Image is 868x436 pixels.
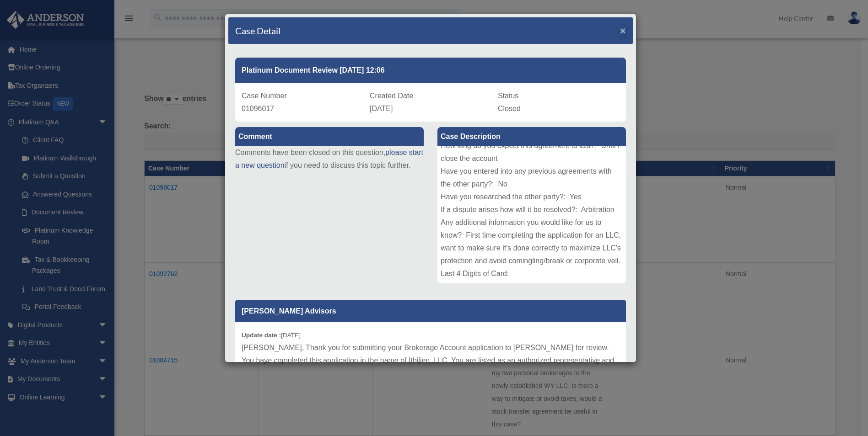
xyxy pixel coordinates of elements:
span: Closed [498,105,521,112]
label: Comment [235,127,424,146]
h4: Case Detail [235,24,280,37]
span: Created Date [370,92,413,100]
p: [PERSON_NAME], Thank you for submitting your Brokerage Account application to [PERSON_NAME] for r... [242,341,620,431]
span: × [620,25,626,36]
p: [PERSON_NAME] Advisors [235,300,626,322]
div: Type of Document: Brokerage Account Application Document Title: E Trade Application Document Titl... [437,146,626,283]
p: Comments have been closed on this question, if you need to discuss this topic further. [235,146,424,172]
a: please start a new question [235,149,423,169]
span: 01096017 [242,105,274,112]
span: Status [498,92,518,100]
span: [DATE] [370,105,393,112]
small: [DATE] [242,332,301,339]
span: Case Number [242,92,287,100]
button: Close [620,26,626,35]
div: Platinum Document Review [DATE] 12:06 [235,58,626,83]
b: Update date : [242,332,281,339]
label: Case Description [437,127,626,146]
